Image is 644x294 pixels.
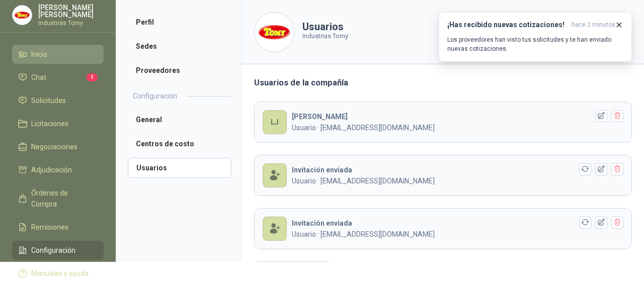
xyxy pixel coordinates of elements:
[31,95,66,106] span: Solicitudes
[87,73,98,81] span: 1
[292,113,348,121] b: [PERSON_NAME]
[31,141,77,152] span: Negociaciones
[439,12,632,62] button: ¡Has recibido nuevas cotizaciones!hace 2 minutos Los proveedores han visto tus solicitudes y te h...
[12,264,104,283] a: Manuales y ayuda
[572,21,615,29] span: hace 2 minutos
[128,158,231,178] a: Usuarios
[13,6,32,25] img: Company Logo
[292,122,588,133] p: Usuario · [EMAIL_ADDRESS][DOMAIN_NAME]
[12,160,104,179] a: Adjudicación
[31,164,72,175] span: Adjudicación
[302,22,348,31] h1: Usuarios
[12,241,104,260] a: Configuración
[12,114,104,133] a: Licitaciones
[447,21,568,29] h3: ¡Has recibido nuevas cotizaciones!
[128,110,231,130] a: General
[128,36,231,56] a: Sedes
[31,245,75,256] span: Configuración
[31,49,47,60] span: Inicio
[128,60,231,80] a: Proveedores
[302,31,348,41] p: Industrias Tomy
[12,91,104,110] a: Solicitudes
[292,175,588,186] p: Usuario · [EMAIL_ADDRESS][DOMAIN_NAME]
[292,229,588,240] p: Usuario · [EMAIL_ADDRESS][DOMAIN_NAME]
[128,12,231,32] a: Perfil
[12,218,104,237] a: Remisiones
[128,134,231,154] a: Centros de costo
[133,90,177,102] h2: Configuración
[38,20,104,26] p: Industrias Tomy
[263,110,287,134] div: LJ
[12,183,104,214] a: Órdenes de Compra
[12,137,104,156] a: Negociaciones
[255,13,294,52] img: Company Logo
[292,219,352,227] b: Invitación enviada
[31,222,68,233] span: Remisiones
[254,261,332,277] button: Invitar usuario
[38,4,104,18] p: [PERSON_NAME] [PERSON_NAME]
[31,118,68,129] span: Licitaciones
[12,45,104,64] a: Inicio
[292,166,352,174] b: Invitación enviada
[31,72,46,83] span: Chat
[31,187,94,210] span: Órdenes de Compra
[12,68,104,87] a: Chat1
[254,76,632,89] h3: Usuarios de la compañía
[447,35,623,53] p: Los proveedores han visto tus solicitudes y te han enviado nuevas cotizaciones.
[31,268,89,279] span: Manuales y ayuda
